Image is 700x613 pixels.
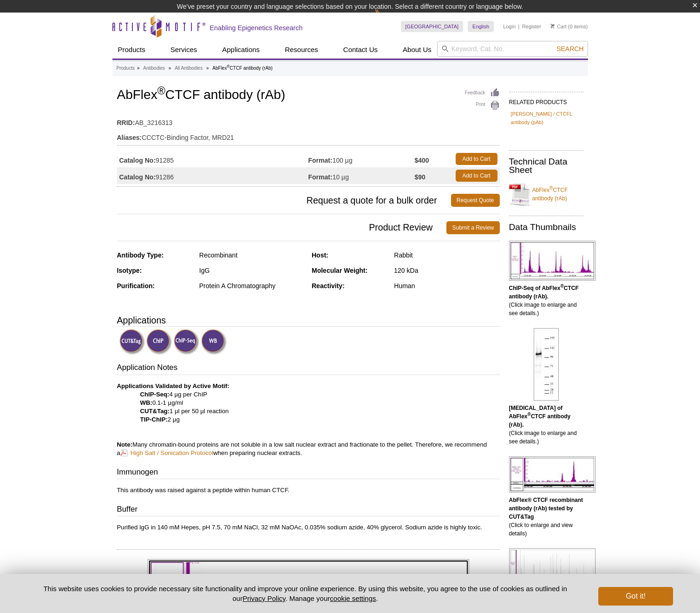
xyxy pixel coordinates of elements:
sup: ® [550,185,553,191]
strong: Antibody Type: [117,251,164,259]
sup: ® [528,412,531,417]
img: AbFlex<sup>®</sup> CTCF antibody (rAb) tested by Western blot. [534,328,559,401]
li: | [518,21,520,32]
p: Purified IgG in 140 mM Hepes, pH 7.5, 70 mM NaCl, 32 mM NaOAc, 0.035% sodium azide, 40% glycerol.... [117,523,500,532]
td: 10 µg [308,167,415,184]
button: Search [554,45,586,53]
button: Got it! [598,587,673,606]
img: AbFlex<sup>®</sup> CTCF antibody (rAb) tested by ChIP-Seq. [509,241,595,281]
h3: Buffer [117,504,500,517]
h1: AbFlex CTCF antibody (rAb) [117,88,500,104]
a: Register [522,23,541,30]
a: High Salt / Sonication Protocol [120,448,213,457]
strong: Aliases: [117,133,142,142]
div: Protein A Chromatography [199,282,305,290]
a: Resources [279,41,324,59]
img: ChIP Validated [146,329,172,355]
a: Products [117,64,135,73]
strong: Catalog No: [119,156,156,165]
p: (Click image to enlarge and see details.) [509,404,583,446]
strong: Molecular Weight: [312,267,367,274]
strong: Purification: [117,282,155,290]
b: ChIP-Seq of AbFlex CTCF antibody (rAb). [509,285,579,300]
li: » [137,66,140,71]
li: (0 items) [550,21,588,32]
td: AB_3216313 [117,113,500,128]
img: CUT&Tag Validated [119,329,145,355]
strong: Host: [312,251,328,259]
a: [GEOGRAPHIC_DATA] [401,21,464,32]
strong: Format: [308,173,333,181]
a: Print [465,100,500,111]
div: Recombinant [199,251,305,259]
a: Services [165,41,203,59]
a: Applications [216,41,265,59]
span: Search [556,45,583,53]
a: Products [112,41,151,59]
td: CCCTC-Binding Factor, MRD21 [117,128,500,143]
strong: CUT&Tag: [140,408,170,415]
strong: Format: [308,156,333,165]
b: Note: [117,441,133,448]
img: AbFlex<sup>®</sup>AbFlex® CTCF recombinant antibody (rAb) tested by TIP-ChIP. [509,548,595,585]
td: 100 µg [308,151,415,167]
td: 91285 [117,151,308,167]
b: Applications Validated by Active Motif: [117,382,229,389]
a: Antibodies [143,64,165,73]
h3: Application Notes [117,362,500,375]
a: Add to Cart [456,153,497,165]
a: Add to Cart [456,170,497,182]
sup: ® [560,283,563,289]
strong: Catalog No: [119,173,156,181]
strong: $90 [414,173,425,181]
a: Submit a Review [446,221,499,234]
h3: Immunogen [117,467,500,480]
div: Rabbit [394,251,499,259]
div: Human [394,282,499,290]
a: English [468,21,494,32]
strong: ChIP-Seq: [140,391,170,398]
img: Your Cart [550,24,555,28]
li: » [169,66,171,71]
a: All Antibodies [175,64,203,73]
li: AbFlex CTCF antibody (rAb) [212,66,273,71]
sup: ® [157,85,165,97]
a: About Us [397,41,437,59]
td: 91286 [117,167,308,184]
strong: $400 [414,156,429,165]
img: Change Here [374,7,399,29]
a: AbFlex®CTCF antibody (rAb) [509,180,583,208]
b: AbFlex® CTCF recombinant antibody (rAb) tested by CUT&Tag [509,497,583,520]
p: (Click to enlarge and view details) [509,496,583,538]
a: Login [503,23,516,30]
a: Cart [550,23,567,30]
b: [MEDICAL_DATA] of AbFlex CTCF antibody (rAb). [509,405,571,428]
img: AbFlex® CTCF recombinant antibody (rAb) tested by CUT&Tag [509,456,595,493]
strong: Reactivity: [312,282,345,290]
div: IgG [199,266,305,275]
p: This antibody was raised against a peptide within human CTCF. [117,486,500,494]
button: cookie settings [330,594,376,602]
a: Privacy Policy [242,594,285,602]
a: Request Quote [451,194,500,207]
a: [PERSON_NAME] / CTCFL antibody (pAb) [511,110,582,126]
strong: WB: [140,399,152,406]
strong: Isotype: [117,267,142,274]
h2: Technical Data Sheet [509,158,583,174]
input: Keyword, Cat. No. [437,41,588,57]
strong: TIP-ChIP: [140,416,168,423]
strong: RRID: [117,119,135,127]
p: This website uses cookies to provide necessary site functionality and improve your online experie... [27,584,583,603]
h2: Data Thumbnails [509,223,583,231]
span: Product Review [117,221,447,234]
h2: RELATED PRODUCTS [509,92,583,108]
li: » [206,66,209,71]
h3: Applications [117,313,500,327]
p: (Click image to enlarge and see details.) [509,284,583,317]
span: Request a quote for a bulk order [117,194,451,207]
a: Feedback [465,88,500,98]
p: 4 µg per ChIP 0.1-1 µg/ml 1 µl per 50 µl reaction 2 µg Many chromatin-bound proteins are not solu... [117,382,500,457]
div: 120 kDa [394,266,499,275]
sup: ® [227,64,229,69]
img: ChIP-Seq Validated [174,329,199,355]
